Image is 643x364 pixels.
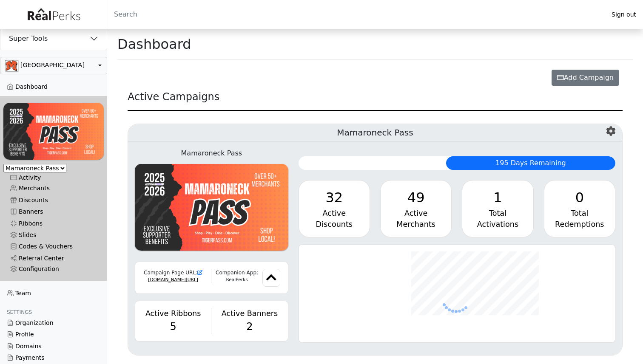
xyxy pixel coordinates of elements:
div: 1 [469,187,526,208]
a: Ribbons [3,217,104,229]
img: real_perks_logo-01.svg [23,5,84,24]
h5: Mamaroneck Pass [128,124,622,141]
img: UvwXJMpi3zTF1NL6z0MrguGCGojMqrs78ysOqfof.png [3,103,104,160]
div: Redemptions [551,219,608,230]
a: [DOMAIN_NAME][URL] [148,277,198,282]
img: 0SBPtshqTvrgEtdEgrWk70gKnUHZpYRm94MZ5hDb.png [6,60,18,71]
a: 1 Total Activations [462,180,533,237]
div: 32 [306,187,363,208]
a: Slides [3,229,104,241]
a: 0 Total Redemptions [544,180,615,237]
a: Merchants [3,183,104,194]
div: Activations [469,219,526,230]
a: Active Ribbons 5 [140,308,206,334]
a: Discounts [3,195,104,206]
span: Settings [7,309,32,315]
div: Mamaroneck Pass [135,148,288,158]
div: Active [306,208,363,219]
div: 49 [387,187,444,208]
div: Discounts [306,219,363,230]
a: 32 Active Discounts [299,180,370,237]
div: RealPerks [211,277,262,283]
a: Sign out [605,9,643,20]
input: Search [107,4,605,25]
a: Codes & Vouchers [3,241,104,252]
h1: Dashboard [117,36,191,52]
img: favicon.png [262,269,280,287]
div: Companion App: [211,269,262,277]
a: Active Banners 2 [216,308,282,334]
div: Active Campaigns [128,89,623,111]
a: Referral Center [3,253,104,264]
div: 5 [140,319,206,334]
div: 2 [216,319,282,334]
a: Banners [3,206,104,217]
div: Active [387,208,444,219]
div: Total [551,208,608,219]
button: Super Tools [0,28,107,50]
div: 195 Days Remaining [446,156,615,170]
div: Active Ribbons [140,308,206,319]
div: Active Banners [216,308,282,319]
div: Configuration [10,265,97,273]
div: Merchants [387,219,444,230]
a: 49 Active Merchants [380,180,452,237]
div: Total [469,208,526,219]
button: Add Campaign [552,70,619,86]
div: Campaign Page URL: [140,269,206,277]
img: UvwXJMpi3zTF1NL6z0MrguGCGojMqrs78ysOqfof.png [135,164,288,251]
div: 0 [551,187,608,208]
div: Activity [10,174,97,181]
